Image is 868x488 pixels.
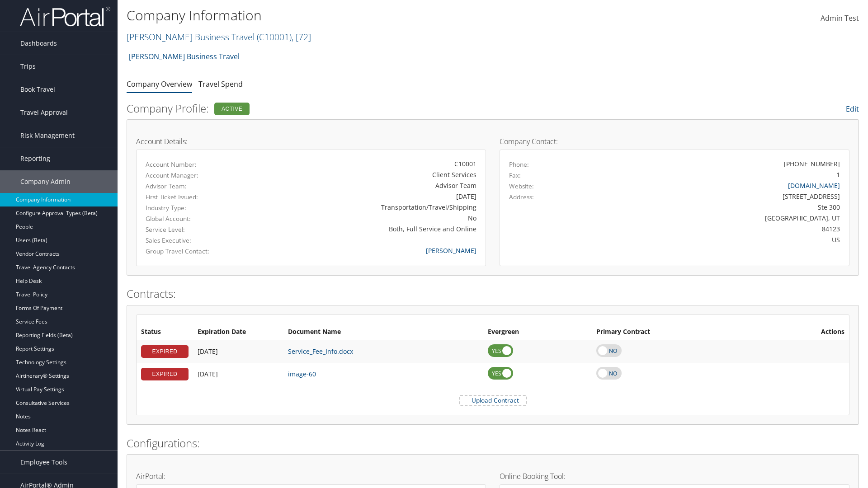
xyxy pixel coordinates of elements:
div: Advisor Team [260,181,476,190]
label: Account Number: [146,160,247,169]
a: Travel Spend [198,79,243,89]
a: Admin Test [821,5,859,33]
i: Remove Contract [835,365,844,383]
div: No [260,213,476,223]
label: Industry Type: [146,203,247,212]
th: Expiration Date [193,324,283,340]
label: Fax: [509,171,521,180]
h4: Company Contact: [500,138,849,145]
div: [STREET_ADDRESS] [595,192,840,201]
div: Ste 300 [595,202,840,212]
span: Reporting [20,147,50,170]
a: [PERSON_NAME] Business Travel [127,31,311,43]
label: Website: [509,182,534,191]
div: Active [214,103,250,115]
span: Risk Management [20,124,75,147]
img: airportal-logo.png [20,6,110,27]
label: First Ticket Issued: [146,192,247,202]
a: Service_Fee_Info.docx [288,347,353,356]
div: EXPIRED [141,345,189,358]
th: Document Name [283,324,483,340]
div: 84123 [595,224,840,234]
a: [PERSON_NAME] [426,246,476,255]
span: Travel Approval [20,101,68,124]
h2: Contracts: [127,286,859,301]
th: Primary Contract [592,324,761,340]
span: Book Travel [20,78,55,101]
h4: AirPortal: [136,473,486,480]
h4: Account Details: [136,138,486,145]
label: Group Travel Contact: [146,247,247,256]
a: [DOMAIN_NAME] [788,181,840,190]
div: Client Services [260,170,476,179]
div: C10001 [260,159,476,169]
h2: Company Profile: [127,101,610,116]
h1: Company Information [127,6,615,25]
div: Add/Edit Date [198,347,279,356]
label: Global Account: [146,214,247,223]
th: Actions [761,324,849,340]
div: [PHONE_NUMBER] [784,159,840,169]
a: Company Overview [127,79,192,89]
span: Employee Tools [20,451,67,474]
label: Upload Contract [460,396,526,405]
span: [DATE] [198,370,218,378]
label: Phone: [509,160,529,169]
span: Trips [20,55,36,78]
label: Sales Executive: [146,236,247,245]
span: ( C10001 ) [257,31,292,43]
div: US [595,235,840,244]
label: Account Manager: [146,171,247,180]
label: Address: [509,192,534,202]
span: , [ 72 ] [292,31,311,43]
th: Evergreen [483,324,592,340]
h4: Online Booking Tool: [500,473,849,480]
span: Dashboards [20,32,57,55]
div: [DATE] [260,192,476,201]
div: 1 [836,170,840,179]
div: [GEOGRAPHIC_DATA], UT [595,213,840,223]
a: [PERSON_NAME] Business Travel [129,47,240,66]
i: Remove Contract [835,343,844,360]
a: Edit [846,104,859,114]
a: image-60 [288,370,316,378]
span: Admin Test [821,13,859,23]
label: Service Level: [146,225,247,234]
div: Both, Full Service and Online [260,224,476,234]
label: Advisor Team: [146,182,247,191]
div: Add/Edit Date [198,370,279,378]
span: Company Admin [20,170,71,193]
div: EXPIRED [141,368,189,380]
th: Status [137,324,193,340]
h2: Configurations: [127,436,859,451]
div: Transportation/Travel/Shipping [260,202,476,212]
span: [DATE] [198,347,218,356]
